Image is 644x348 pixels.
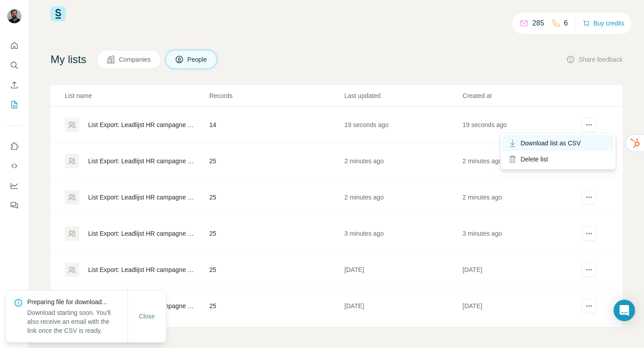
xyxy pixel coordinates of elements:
[582,190,596,204] button: actions
[462,107,580,143] td: 19 seconds ago
[582,299,596,313] button: actions
[88,193,194,202] div: List Export: Leadlijst HR campagne - [DATE] 13:07
[7,197,21,213] button: Feedback
[7,38,21,54] button: Quick start
[88,157,194,166] div: List Export: Leadlijst HR campagne - [DATE] 13:07
[462,143,580,179] td: 2 minutes ago
[583,17,624,30] button: Buy credits
[462,179,580,216] td: 2 minutes ago
[209,216,344,252] td: 25
[344,107,462,143] td: 19 seconds ago
[532,18,544,29] p: 285
[119,55,152,64] span: Companies
[566,55,623,64] button: Share feedback
[462,252,580,288] td: [DATE]
[88,120,194,129] div: List Export: Leadlijst HR campagne - [DATE] 13:08
[462,91,580,100] p: Created at
[7,77,21,93] button: Enrich CSV
[7,9,21,23] img: Avatar
[209,107,344,143] td: 14
[7,97,21,113] button: My lists
[187,55,208,64] span: People
[344,288,462,324] td: [DATE]
[344,216,462,252] td: 3 minutes ago
[139,312,155,321] span: Close
[133,308,161,324] button: Close
[27,297,127,306] p: Preparing file for download...
[582,118,596,132] button: actions
[344,91,462,100] p: Last updated
[462,288,580,324] td: [DATE]
[344,143,462,179] td: 2 minutes ago
[582,263,596,277] button: actions
[344,179,462,216] td: 2 minutes ago
[209,252,344,288] td: 25
[88,265,194,274] div: List Export: Leadlijst HR campagne - [DATE] 11:05
[7,138,21,154] button: Use Surfe on LinkedIn
[582,226,596,241] button: actions
[7,158,21,174] button: Use Surfe API
[7,178,21,194] button: Dashboard
[209,288,344,324] td: 25
[564,18,568,29] p: 6
[614,300,635,321] div: Open Intercom Messenger
[209,179,344,216] td: 25
[88,229,194,238] div: List Export: Leadlijst HR campagne - [DATE] 13:05
[462,216,580,252] td: 3 minutes ago
[209,143,344,179] td: 25
[65,91,208,100] p: List name
[51,52,86,67] h4: My lists
[344,252,462,288] td: [DATE]
[27,308,127,335] p: Download starting soon. You'll also receive an email with the link once the CSV is ready.
[521,139,581,148] span: Download list as CSV
[503,151,614,167] div: Delete list
[51,6,66,21] img: Surfe Logo
[209,91,343,100] p: Records
[7,57,21,73] button: Search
